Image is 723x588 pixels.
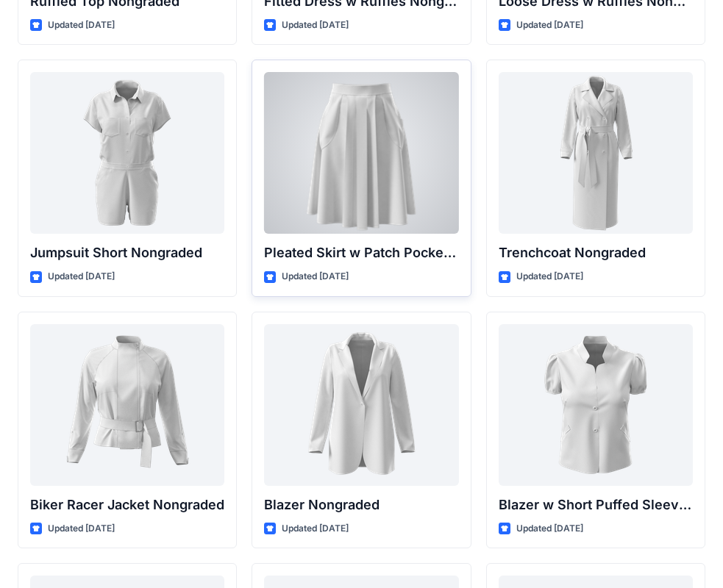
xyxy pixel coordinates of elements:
[499,72,693,234] a: Trenchcoat Nongraded
[48,521,115,537] p: Updated [DATE]
[30,243,224,263] p: Jumpsuit Short Nongraded
[516,521,583,537] p: Updated [DATE]
[499,495,693,515] p: Blazer w Short Puffed Sleeves Nongraded
[516,18,583,33] p: Updated [DATE]
[48,18,115,33] p: Updated [DATE]
[499,324,693,486] a: Blazer w Short Puffed Sleeves Nongraded
[30,72,224,234] a: Jumpsuit Short Nongraded
[282,521,349,537] p: Updated [DATE]
[264,324,458,486] a: Blazer Nongraded
[264,243,458,263] p: Pleated Skirt w Patch Pockets Nongraded
[499,243,693,263] p: Trenchcoat Nongraded
[48,269,115,284] p: Updated [DATE]
[30,324,224,486] a: Biker Racer Jacket Nongraded
[516,269,583,284] p: Updated [DATE]
[30,495,224,515] p: Biker Racer Jacket Nongraded
[282,269,349,284] p: Updated [DATE]
[264,72,458,234] a: Pleated Skirt w Patch Pockets Nongraded
[282,18,349,33] p: Updated [DATE]
[264,495,458,515] p: Blazer Nongraded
